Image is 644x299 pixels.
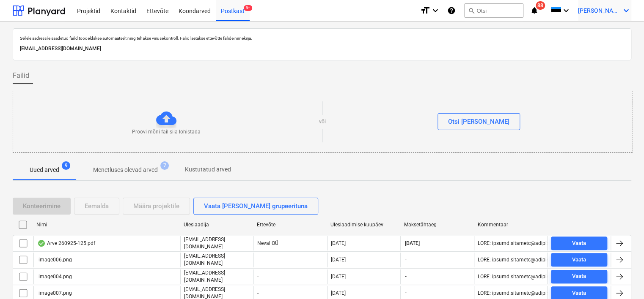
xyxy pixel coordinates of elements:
[438,113,520,130] button: Otsi [PERSON_NAME]
[331,240,346,246] div: [DATE]
[37,290,72,296] div: image007.png
[464,3,523,18] button: Otsi
[253,269,327,284] div: -
[404,222,471,228] div: Maksetähtaeg
[160,161,169,170] span: 7
[13,91,632,153] div: Proovi mõni fail siia lohistadavõiOtsi [PERSON_NAME]
[621,5,631,16] i: keyboard_arrow_down
[37,240,95,247] div: Arve 260925-125.pdf
[244,5,252,11] span: 9+
[37,274,72,280] div: image004.png
[572,239,586,248] div: Vaata
[184,269,250,284] p: [EMAIL_ADDRESS][DOMAIN_NAME]
[561,5,571,16] i: keyboard_arrow_down
[184,253,250,267] p: [EMAIL_ADDRESS][DOMAIN_NAME]
[37,257,72,263] div: image006.png
[331,290,346,296] div: [DATE]
[430,5,440,16] i: keyboard_arrow_down
[578,7,620,14] span: [PERSON_NAME]
[404,256,407,264] span: -
[530,5,539,16] i: notifications
[331,274,346,280] div: [DATE]
[420,5,430,16] i: format_size
[93,166,158,174] p: Menetluses olevad arved
[448,116,509,127] div: Otsi [PERSON_NAME]
[20,44,624,53] p: [EMAIL_ADDRESS][DOMAIN_NAME]
[572,272,586,281] div: Vaata
[193,198,318,215] button: Vaata [PERSON_NAME] grupeerituna
[404,289,407,296] span: -
[183,222,250,228] div: Üleslaadija
[551,236,607,250] button: Vaata
[572,288,586,298] div: Vaata
[62,161,70,170] span: 9
[132,128,201,136] p: Proovi mõni fail siia lohistada
[253,236,327,250] div: Neval OÜ
[468,7,475,14] span: search
[36,222,176,228] div: Nimi
[37,240,46,247] div: Andmed failist loetud
[20,35,624,41] p: Sellele aadressile saadetud failid töödeldakse automaatselt ning tehakse viirusekontroll. Failid ...
[319,118,326,125] p: või
[551,253,607,266] button: Vaata
[477,222,544,228] div: Kommentaar
[30,166,59,174] p: Uued arved
[204,201,308,212] div: Vaata [PERSON_NAME] grupeerituna
[185,165,231,174] p: Kustutatud arved
[551,270,607,283] button: Vaata
[13,71,29,81] span: Failid
[184,236,250,250] p: [EMAIL_ADDRESS][DOMAIN_NAME]
[404,273,407,280] span: -
[253,253,327,267] div: -
[572,255,586,265] div: Vaata
[330,222,397,228] div: Üleslaadimise kuupäev
[331,257,346,263] div: [DATE]
[257,222,324,228] div: Ettevõte
[404,240,421,247] span: [DATE]
[536,1,545,10] span: 88
[447,5,456,16] i: Abikeskus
